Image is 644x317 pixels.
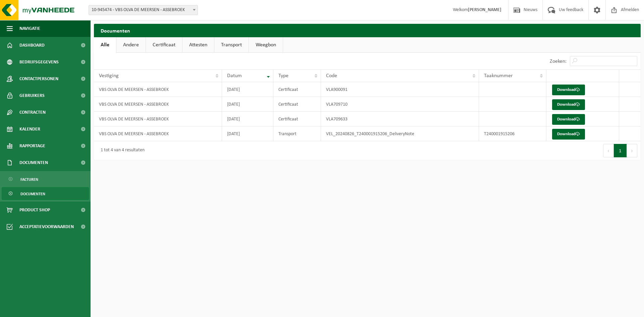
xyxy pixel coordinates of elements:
span: Kalender [19,121,40,138]
span: Code [326,73,337,78]
span: Documenten [20,188,45,200]
a: Download [552,99,585,110]
span: 10-945474 - VBS OLVA DE MEERSEN - ASSEBROEK [89,5,198,15]
div: 1 tot 4 van 4 resultaten [97,145,145,157]
span: Gebruikers [19,87,45,104]
td: VLA900091 [321,82,479,97]
td: VBS OLVA DE MEERSEN - ASSEBROEK [94,112,222,126]
button: Next [627,144,637,157]
span: Product Shop [19,202,50,218]
a: Andere [116,37,146,53]
a: Facturen [2,173,89,186]
td: [DATE] [222,82,273,97]
a: Attesten [182,37,214,53]
span: Documenten [19,154,48,171]
button: Previous [603,144,614,157]
a: Download [552,85,585,95]
td: Transport [273,126,321,141]
td: VBS OLVA DE MEERSEN - ASSEBROEK [94,126,222,141]
a: Transport [214,37,249,53]
span: Bedrijfsgegevens [19,54,59,70]
td: Certificaat [273,97,321,112]
span: Dashboard [19,37,45,54]
td: [DATE] [222,112,273,126]
h2: Documenten [94,24,641,37]
a: Download [552,114,585,125]
td: VBS OLVA DE MEERSEN - ASSEBROEK [94,82,222,97]
td: VBS OLVA DE MEERSEN - ASSEBROEK [94,97,222,112]
td: VEL_20240826_T240001915206_DeliveryNote [321,126,479,141]
span: Contracten [19,104,46,121]
span: Rapportage [19,138,45,154]
td: [DATE] [222,126,273,141]
button: 1 [614,144,627,157]
span: Acceptatievoorwaarden [19,218,74,235]
td: Certificaat [273,112,321,126]
a: Weegbon [249,37,283,53]
td: Certificaat [273,82,321,97]
span: Navigatie [19,20,40,37]
span: Contactpersonen [19,70,58,87]
span: Taaknummer [484,73,513,78]
a: Alle [94,37,116,53]
span: Facturen [20,173,38,186]
a: Documenten [2,187,89,200]
a: Download [552,129,585,140]
a: Certificaat [146,37,182,53]
strong: [PERSON_NAME] [468,7,501,12]
span: Vestiging [99,73,119,78]
span: Datum [227,73,242,78]
span: 10-945474 - VBS OLVA DE MEERSEN - ASSEBROEK [89,5,198,15]
td: T240001915206 [479,126,546,141]
td: VLA709710 [321,97,479,112]
td: [DATE] [222,97,273,112]
span: Type [278,73,288,78]
label: Zoeken: [550,59,567,64]
td: VLA709633 [321,112,479,126]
